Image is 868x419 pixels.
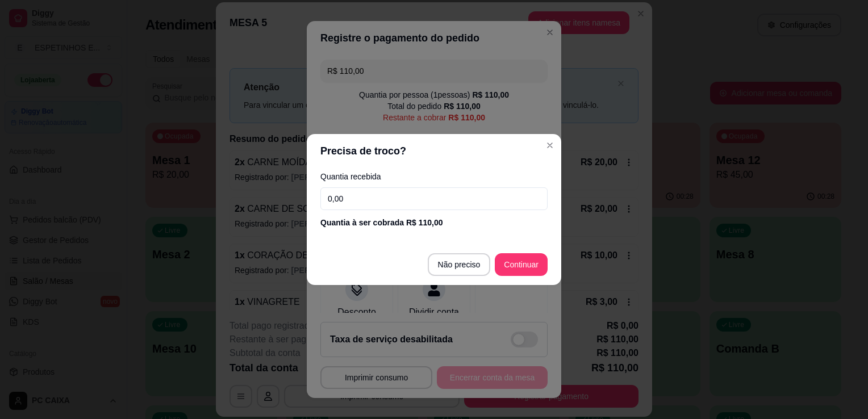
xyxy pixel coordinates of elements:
label: Quantia recebida [320,173,548,181]
div: Quantia à ser cobrada R$ 110,00 [320,217,548,228]
button: Close [541,136,559,154]
button: Continuar [495,253,548,276]
header: Precisa de troco? [307,134,561,168]
button: Não preciso [428,253,491,276]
